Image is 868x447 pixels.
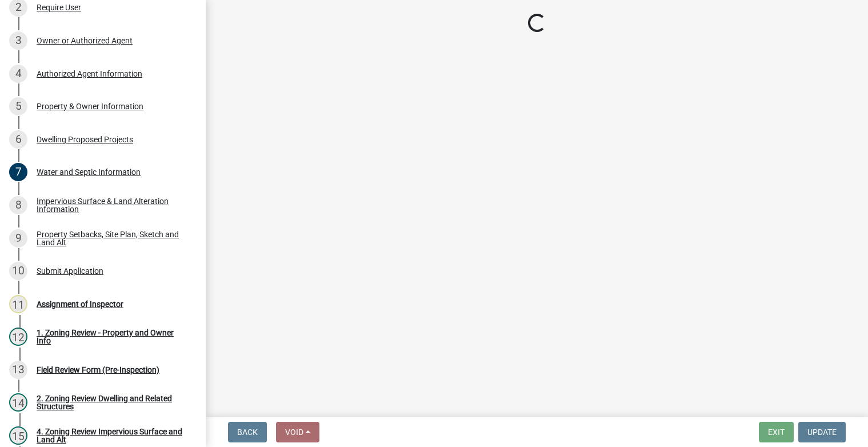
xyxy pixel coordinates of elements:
[285,428,303,437] span: Void
[9,65,27,83] div: 4
[37,3,81,11] div: Require User
[37,70,142,78] div: Authorized Agent Information
[9,426,27,445] div: 15
[37,366,159,374] div: Field Review Form (Pre-Inspection)
[9,130,27,149] div: 6
[228,422,267,442] button: Back
[9,295,27,313] div: 11
[9,196,27,214] div: 8
[37,394,187,410] div: 2. Zoning Review Dwelling and Related Structures
[237,428,258,437] span: Back
[37,197,187,213] div: Impervious Surface & Land Alteration Information
[9,97,27,115] div: 5
[37,135,133,143] div: Dwelling Proposed Projects
[807,428,837,437] span: Update
[9,262,27,280] div: 10
[37,428,187,444] div: 4. Zoning Review Impervious Surface and Land Alt
[9,163,27,181] div: 7
[9,328,27,346] div: 12
[9,31,27,50] div: 3
[798,422,846,442] button: Update
[37,230,187,246] div: Property Setbacks, Site Plan, Sketch and Land Alt
[276,422,319,442] button: Void
[9,229,27,248] div: 9
[37,300,123,308] div: Assignment of Inspector
[9,361,27,379] div: 13
[37,168,141,176] div: Water and Septic Information
[9,393,27,412] div: 14
[37,37,133,45] div: Owner or Authorized Agent
[37,329,187,345] div: 1. Zoning Review - Property and Owner Info
[759,422,794,442] button: Exit
[37,102,143,110] div: Property & Owner Information
[37,267,103,275] div: Submit Application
